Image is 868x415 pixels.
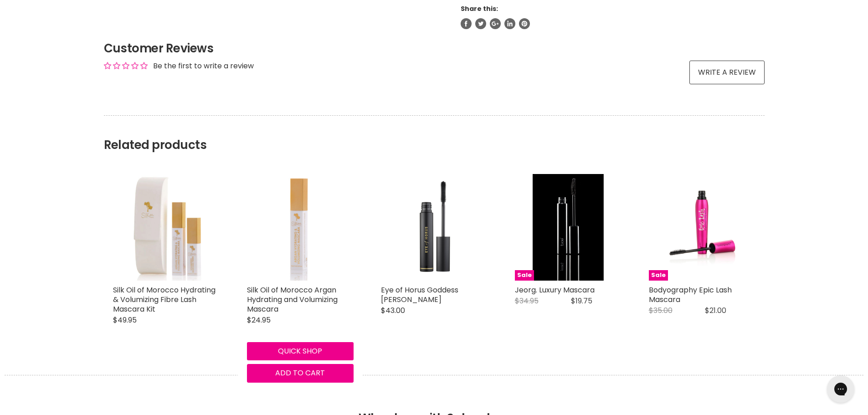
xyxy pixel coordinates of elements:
[247,315,271,325] span: $24.95
[649,285,732,305] a: Bodyography Epic Lash Mascara
[649,270,668,281] span: Sale
[515,296,539,306] span: $34.95
[381,285,458,305] a: Eye of Horus Goddess [PERSON_NAME]
[153,61,254,71] div: Be the first to write a review
[659,174,745,281] img: Bodyography Epic Lash Mascara
[113,285,216,314] a: Silk Oil of Morocco Hydrating & Volumizing Fibre Lash Mascara Kit
[649,174,755,281] a: Bodyography Epic Lash Mascara Sale
[515,285,595,295] a: Jeorg. Luxury Mascara
[104,61,148,71] div: Average rating is 0.00 stars
[275,368,325,378] span: Add to cart
[515,270,534,281] span: Sale
[247,285,338,314] a: Silk Oil of Morocco Argan Hydrating and Volumizing Mascara
[104,40,765,56] h2: Customer Reviews
[247,174,354,281] a: Silk Oil of Morocco Argan Hydrating and Volumizing Mascara Silk Oil of Morocco Argan Hydrating an...
[247,342,354,360] button: Quick shop
[247,364,354,382] button: Add to cart
[705,305,726,316] span: $21.00
[822,372,859,406] iframe: Gorgias live chat messenger
[113,315,137,325] span: $49.95
[461,4,498,13] span: Share this:
[104,115,765,152] h2: Related products
[515,174,621,281] a: Jeorg. Luxury Mascara Jeorg. Luxury Mascara Sale
[113,174,220,281] img: Silk Oil of Morocco Hydrating & Volumizing Fibre Lash Mascara Kit
[461,5,765,29] aside: Share this:
[381,174,488,281] img: Eye of Horus Goddess Mascara
[649,305,673,316] span: $35.00
[533,174,604,281] img: Jeorg. Luxury Mascara
[381,174,488,281] a: Eye of Horus Goddess Mascara Eye of Horus Goddess Mascara
[247,174,354,281] img: Silk Oil of Morocco Argan Hydrating and Volumizing Mascara
[689,61,765,84] a: Write a review
[571,296,592,306] span: $19.75
[381,305,405,316] span: $43.00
